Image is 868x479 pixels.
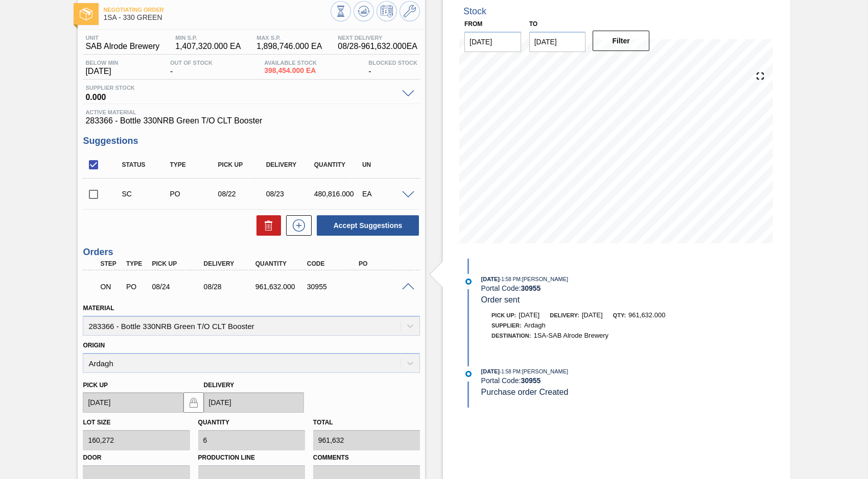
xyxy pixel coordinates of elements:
[83,305,114,312] label: Material
[628,311,665,319] span: 961,632.000
[313,450,420,465] label: Comments
[198,419,229,426] label: Quantity
[281,215,312,236] div: New suggestion
[85,109,417,115] span: Active Material
[400,1,420,21] button: Go to Master Data / General
[98,260,124,267] div: Step
[354,1,374,21] button: Update Chart
[168,161,221,168] div: Type
[80,8,92,20] img: Ícone
[98,275,124,298] div: Negotiating Order
[500,369,521,374] span: - 1:58 PM
[360,190,413,198] div: EA
[85,91,397,101] span: 0.000
[317,215,419,236] button: Accept Suggestions
[103,14,331,21] span: 1SA - 330 GREEN
[256,42,322,51] span: 1,898,746.000 EA
[216,190,269,198] div: 08/22/2025
[170,60,213,66] span: Out Of Stock
[481,276,500,282] span: [DATE]
[521,276,569,282] span: : [PERSON_NAME]
[491,312,516,318] span: Pick up:
[85,42,159,51] span: SAB Alrode Brewery
[85,35,159,41] span: Unit
[521,376,541,385] strong: 30955
[304,283,362,291] div: 30955
[183,392,204,413] button: locked
[533,332,608,339] span: 1SA-SAB Alrode Brewery
[356,260,413,267] div: PO
[481,284,724,292] div: Portal Code:
[463,6,486,17] div: Stock
[201,260,259,267] div: Delivery
[312,161,365,168] div: Quantity
[481,368,500,374] span: [DATE]
[175,42,241,51] span: 1,407,320.000 EA
[521,368,569,374] span: : [PERSON_NAME]
[264,161,317,168] div: Delivery
[366,60,420,76] div: -
[465,279,472,285] img: atual
[119,161,172,168] div: Status
[464,20,482,28] label: From
[312,190,365,198] div: 480,816.000
[100,283,121,291] p: ON
[83,382,108,389] label: Pick up
[175,35,241,41] span: MIN S.P.
[119,190,172,198] div: Suggestion Created
[198,450,305,465] label: Production Line
[150,260,207,267] div: Pick up
[85,85,397,91] span: Supplier Stock
[168,190,221,198] div: Purchase order
[331,1,351,21] button: Stocks Overview
[613,312,626,318] span: Qty:
[521,284,541,292] strong: 30955
[312,214,420,237] div: Accept Suggestions
[491,322,522,329] span: Supplier:
[124,260,150,267] div: Type
[264,67,317,74] span: 398,454.000 EA
[150,283,207,291] div: 08/24/2025
[529,32,586,52] input: mm/dd/yyyy
[338,42,417,51] span: 08/28 - 961,632.000 EA
[264,60,317,66] span: Available Stock
[481,376,724,385] div: Portal Code:
[377,1,397,21] button: Schedule Inventory
[593,31,649,51] button: Filter
[519,311,539,319] span: [DATE]
[83,419,110,426] label: Lot size
[550,312,579,318] span: Delivery:
[529,20,537,28] label: to
[368,60,417,66] span: Blocked Stock
[83,392,183,413] input: mm/dd/yyyy
[83,247,420,258] h3: Orders
[524,321,546,329] span: Ardagh
[103,7,331,13] span: Negotiating Order
[83,450,190,465] label: Door
[83,136,420,146] h3: Suggestions
[83,342,105,349] label: Origin
[582,311,603,319] span: [DATE]
[187,396,200,409] img: locked
[168,60,215,76] div: -
[360,161,413,168] div: UN
[216,161,269,168] div: Pick up
[124,283,150,291] div: Purchase order
[264,190,317,198] div: 08/23/2025
[481,295,520,304] span: Order sent
[313,419,333,426] label: Total
[304,260,362,267] div: Code
[500,276,521,282] span: - 1:58 PM
[464,32,521,52] input: mm/dd/yyyy
[481,388,569,396] span: Purchase order Created
[491,333,531,339] span: Destination:
[204,382,234,389] label: Delivery
[256,35,322,41] span: MAX S.P.
[253,283,310,291] div: 961,632.000
[85,67,118,76] span: [DATE]
[204,392,304,413] input: mm/dd/yyyy
[465,371,472,377] img: atual
[85,60,118,66] span: Below Min
[201,283,259,291] div: 08/28/2025
[85,116,417,125] span: 283366 - Bottle 330NRB Green T/O CLT Booster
